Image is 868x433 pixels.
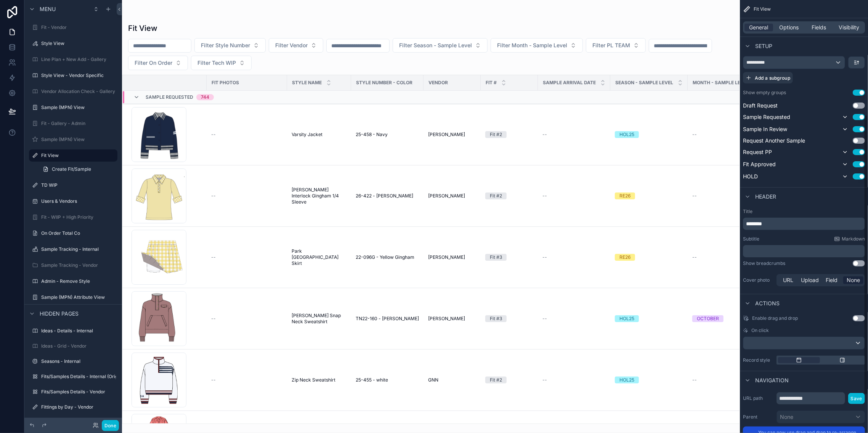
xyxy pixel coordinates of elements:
[743,137,805,144] span: Request Another Sample
[743,148,772,156] span: Request PP
[615,80,673,86] span: Season - Sample Level
[29,386,117,398] a: Fits/Samples Details - Vendor
[41,294,116,300] label: Sample (MPN) Attribute View
[40,310,79,318] span: Hidden pages
[41,198,116,204] label: Users & Vendors
[41,40,116,47] label: Style View
[428,80,448,86] span: Vendor
[41,136,116,143] label: Sample (MPN) View
[29,227,117,239] a: On Order Total Co
[693,80,749,86] span: MONTH - SAMPLE LEVEL
[743,125,787,133] span: Sample In Review
[29,85,117,98] a: Vendor Allocation Check - Gallery
[755,377,789,384] span: Navigation
[779,24,799,31] span: Options
[41,374,127,380] label: Fits/Samples Details - Internal (Original)
[755,193,776,200] span: Header
[41,214,116,220] label: Fit - WIIP + High Priority
[356,80,412,86] span: Style Number - Color
[41,358,116,364] label: Seasons - Internal
[41,246,116,252] label: Sample Tracking - Internal
[842,236,865,242] span: Markdown
[41,404,116,410] label: Fittings by Day - Vendor
[29,243,117,255] a: Sample Tracking - Internal
[743,245,865,257] div: scrollable content
[38,163,117,175] a: Create Fit/Sample
[41,24,116,30] label: Fit - Vendor
[743,218,865,230] div: scrollable content
[812,24,826,31] span: Fields
[743,173,758,180] span: HOLD
[29,259,117,271] a: Sample Tracking - Vendor
[212,80,239,86] span: Fit Photos
[292,80,322,86] span: STYLE NAME
[29,69,117,82] a: Style View - Vendor Specific
[41,56,116,63] label: Line Plan + New Add - Gallery
[743,395,773,401] label: URL path
[743,277,773,283] label: Cover photo
[41,182,116,188] label: TD WIP
[743,357,773,363] label: Record style
[29,53,117,66] a: Line Plan + New Add - Gallery
[783,276,793,284] span: URL
[780,413,793,421] span: None
[743,160,776,168] span: Fit Approved
[29,325,117,337] a: Ideas - Details - Internal
[543,80,596,86] span: Sample Arrival Date
[755,300,780,307] span: Actions
[29,401,117,413] a: Fittings by Day - Vendor
[743,236,759,242] label: Subtitle
[41,262,116,268] label: Sample Tracking - Vendor
[41,278,116,284] label: Admin - Remove Style
[29,370,117,383] a: Fits/Samples Details - Internal (Original)
[29,117,117,130] a: Fit - Gallery - Admin
[749,24,769,31] span: General
[743,113,790,121] span: Sample Requested
[751,327,769,334] span: On click
[29,179,117,191] a: TD WIP
[41,72,116,79] label: Style View - Vendor Specific
[29,133,117,146] a: Sample (MPN) View
[41,120,116,127] label: Fit - Gallery - Admin
[29,211,117,223] a: Fit - WIIP + High Priority
[839,24,860,31] span: Visibility
[834,236,865,242] a: Markdown
[52,166,91,172] span: Create Fit/Sample
[755,42,772,50] span: Setup
[41,328,116,334] label: Ideas - Details - Internal
[848,393,865,404] button: Save
[146,94,193,100] span: Sample Requested
[743,102,778,109] span: Draft Request
[41,343,116,349] label: Ideas - Grid - Vendor
[102,420,119,431] button: Done
[755,75,790,81] span: Add a subgroup
[743,72,793,83] button: Add a subgroup
[40,5,56,13] span: Menu
[801,276,819,284] span: Upload
[743,414,773,420] label: Parent
[743,90,786,96] label: Show empty groups
[29,195,117,207] a: Users & Vendors
[29,355,117,367] a: Seasons - Internal
[29,291,117,303] a: Sample (MPN) Attribute View
[41,230,116,236] label: On Order Total Co
[847,276,860,284] span: None
[41,389,116,395] label: Fits/Samples Details - Vendor
[29,37,117,50] a: Style View
[826,276,838,284] span: Field
[41,152,113,159] label: Fit View
[201,94,209,100] div: 744
[752,315,798,321] span: Enable drag and drop
[486,80,497,86] span: Fit #
[29,149,117,162] a: Fit View
[743,260,785,266] div: Show breadcrumbs
[41,88,116,95] label: Vendor Allocation Check - Gallery
[29,275,117,287] a: Admin - Remove Style
[29,340,117,352] a: Ideas - Grid - Vendor
[29,21,117,34] a: Fit - Vendor
[29,101,117,114] a: Sample (MPN) View
[41,104,116,111] label: Sample (MPN) View
[754,6,771,12] span: Fit View
[777,411,865,423] button: None
[743,208,865,215] label: Title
